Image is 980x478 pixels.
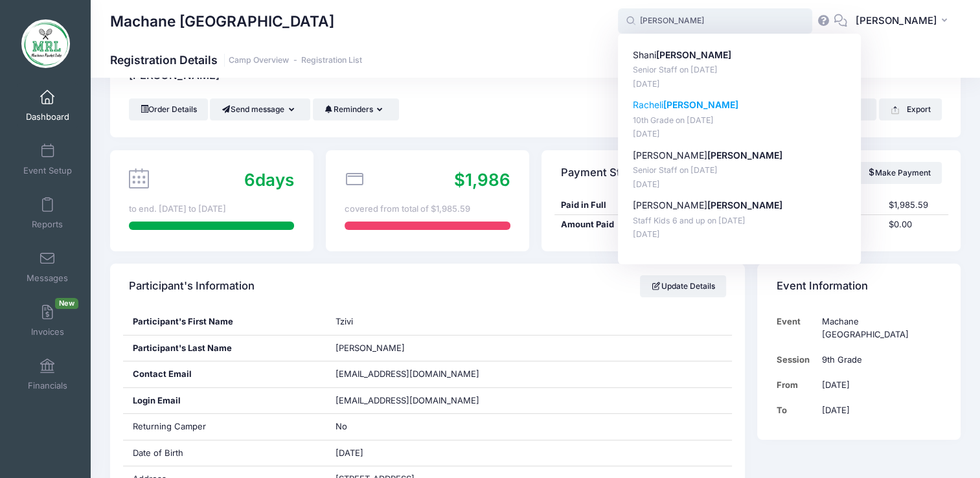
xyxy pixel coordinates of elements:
[32,219,63,230] span: Reports
[345,203,510,216] div: covered from total of $1,985.59
[561,154,643,191] h4: Payment Status
[123,309,326,335] div: Participant's First Name
[244,167,294,192] div: days
[129,268,255,305] h4: Participant's Information
[28,380,67,391] span: Financials
[21,19,70,68] img: Machane Racket Lake
[123,361,326,387] div: Contact Email
[856,162,942,184] a: Make Payment
[336,369,479,379] span: [EMAIL_ADDRESS][DOMAIN_NAME]
[777,372,816,398] td: From
[815,347,941,372] td: 9th Grade
[815,398,941,423] td: [DATE]
[336,316,353,326] span: Tzivi
[301,56,362,65] a: Registration List
[17,137,78,182] a: Event Setup
[633,165,847,177] p: Senior Staff on [DATE]
[336,343,405,353] span: [PERSON_NAME]
[17,298,78,343] a: InvoicesNew
[123,440,326,466] div: Date of Birth
[815,309,941,347] td: Machane [GEOGRAPHIC_DATA]
[17,83,78,128] a: Dashboard
[633,149,847,163] p: [PERSON_NAME]
[777,398,816,423] td: To
[554,199,653,212] div: Paid in Full
[633,98,847,112] p: Racheli
[633,128,847,141] p: [DATE]
[336,394,497,407] span: [EMAIL_ADDRESS][DOMAIN_NAME]
[26,111,69,122] span: Dashboard
[633,179,847,191] p: [DATE]
[110,53,362,67] h1: Registration Details
[244,170,255,190] span: 6
[210,98,310,120] button: Send message
[656,49,731,60] strong: [PERSON_NAME]
[123,336,326,361] div: Participant's Last Name
[847,6,961,36] button: [PERSON_NAME]
[618,8,812,34] input: Search by First Name, Last Name, or Email...
[313,98,399,120] button: Reminders
[707,199,782,211] strong: [PERSON_NAME]
[229,56,289,65] a: Camp Overview
[336,421,347,431] span: No
[633,199,847,212] p: [PERSON_NAME]
[633,64,847,76] p: Senior Staff on [DATE]
[110,6,334,36] h1: Machane [GEOGRAPHIC_DATA]
[17,352,78,397] a: Financials
[856,14,937,28] span: [PERSON_NAME]
[777,268,868,305] h4: Event Information
[31,326,64,337] span: Invoices
[663,99,738,110] strong: [PERSON_NAME]
[17,244,78,290] a: Messages
[23,165,72,176] span: Event Setup
[640,275,726,297] a: Update Details
[123,388,326,414] div: Login Email
[707,150,782,161] strong: [PERSON_NAME]
[879,98,942,120] button: Export
[633,49,847,62] p: Shani
[633,229,847,241] p: [DATE]
[129,98,208,120] a: Order Details
[633,215,847,227] p: Staff Kids 6 and up on [DATE]
[777,347,816,372] td: Session
[815,372,941,398] td: [DATE]
[554,218,653,231] div: Amount Paid
[882,199,948,212] div: $1,985.59
[633,115,847,127] p: 10th Grade on [DATE]
[777,309,816,347] td: Event
[129,203,294,216] div: to end. [DATE] to [DATE]
[633,78,847,91] p: [DATE]
[55,298,78,309] span: New
[336,448,363,458] span: [DATE]
[17,190,78,236] a: Reports
[454,170,510,190] span: $1,986
[123,414,326,440] div: Returning Camper
[27,273,68,284] span: Messages
[882,218,948,231] div: $0.00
